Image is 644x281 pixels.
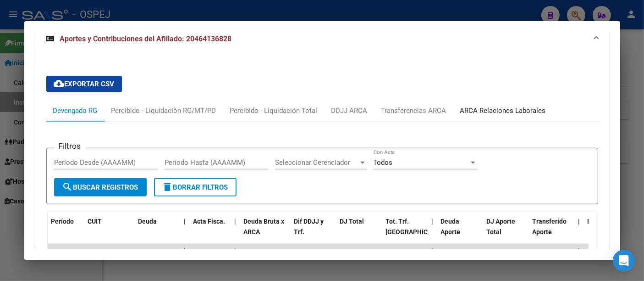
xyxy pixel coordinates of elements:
mat-icon: delete [162,181,173,192]
span: | [578,247,580,254]
datatable-header-cell: Deuda Contr. [584,212,630,252]
span: Seleccionar Gerenciador [275,158,358,167]
span: Deuda Bruta x ARCA [244,218,285,236]
datatable-header-cell: Transferido Aporte [529,212,575,252]
span: | [184,247,186,254]
span: Período [51,218,74,225]
datatable-header-cell: DJ Total [336,212,382,252]
span: Dif DDJJ y Trf. [294,218,324,236]
span: | [235,218,237,225]
datatable-header-cell: CUIT [84,212,135,252]
div: ARCA Relaciones Laborales [460,106,546,116]
datatable-header-cell: Acta Fisca. [190,212,231,252]
span: | [432,218,434,225]
datatable-header-cell: | [428,212,437,252]
div: Transferencias ARCA [381,106,446,116]
span: Acta Fisca. [193,218,226,225]
span: DJ Aporte Total [487,218,516,236]
span: Deuda [138,218,157,225]
datatable-header-cell: DJ Aporte Total [483,212,529,252]
span: Borrar Filtros [162,183,228,191]
span: DJ Total [340,218,364,225]
mat-expansion-panel-header: Aportes y Contribuciones del Afiliado: 20464136828 [35,24,609,54]
div: Devengado RG [53,106,98,116]
span: Exportar CSV [54,80,115,88]
button: Exportar CSV [46,76,122,92]
span: | [184,218,186,225]
span: | [432,247,434,254]
button: Borrar Filtros [154,178,237,197]
datatable-header-cell: Tot. Trf. Bruto [382,212,428,252]
button: Buscar Registros [54,178,147,197]
span: | [235,247,237,254]
mat-icon: search [62,181,73,192]
datatable-header-cell: Deuda Aporte [437,212,483,252]
div: Percibido - Liquidación Total [230,106,318,116]
div: Open Intercom Messenger [613,250,635,272]
span: Buscar Registros [62,183,138,191]
mat-icon: cloud_download [54,78,65,89]
span: Transferido Aporte [533,218,567,236]
span: Todos [374,158,393,167]
datatable-header-cell: | [231,212,240,252]
span: Tot. Trf. [GEOGRAPHIC_DATA] [386,218,448,236]
h3: Filtros [54,141,86,151]
datatable-header-cell: Dif DDJJ y Trf. [291,212,336,252]
datatable-header-cell: Período [48,212,84,252]
span: CUIT [88,218,102,225]
span: Aportes y Contribuciones del Afiliado: 20464136828 [60,34,232,43]
div: DDJJ ARCA [331,106,368,116]
span: Deuda Aporte [441,218,461,236]
datatable-header-cell: | [181,212,190,252]
span: | [578,218,580,225]
span: Deuda Contr. [588,218,625,225]
datatable-header-cell: | [575,212,584,252]
datatable-header-cell: Deuda [135,212,181,252]
div: Percibido - Liquidación RG/MT/PD [111,106,216,116]
datatable-header-cell: Deuda Bruta x ARCA [240,212,291,252]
